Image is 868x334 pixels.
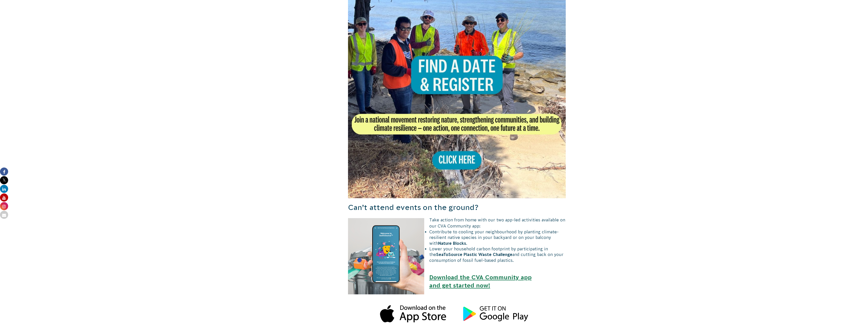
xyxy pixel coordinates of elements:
[353,246,566,263] li: Lower your household carbon footprint by participating in the and cutting back on your consumptio...
[438,241,466,246] strong: Nature Blocks
[348,217,566,229] div: Take action from home with our two app-led activities available on our CVA Community app:
[348,202,566,213] h3: Can’t attend events on the ground?
[353,229,566,246] li: Contribute to cooling your neighbourhood by planting climate-resilient native species in your bac...
[429,274,532,289] a: Download the CVA Community app and get started now!
[436,252,512,257] strong: SeaToSource Plastic Waste Challenge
